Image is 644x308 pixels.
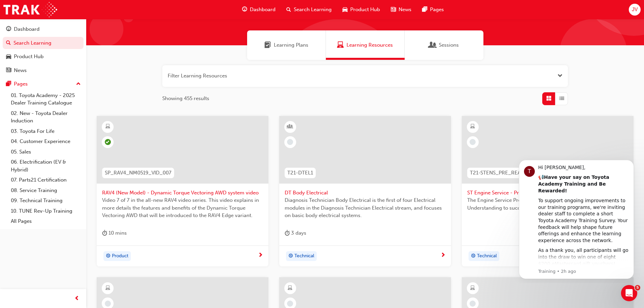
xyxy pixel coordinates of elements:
span: learningResourceType_ELEARNING-icon [105,284,110,293]
span: SP_RAV4_NM0519_VID_007 [105,169,171,177]
span: News [399,6,411,14]
span: Technical [294,252,314,260]
a: Learning PlansLearning Plans [247,30,326,60]
a: 07. Parts21 Certification [8,175,84,185]
a: Product Hub [3,50,84,63]
div: Pages [14,80,28,88]
a: 05. Sales [8,147,84,157]
span: Pages [430,6,444,14]
a: news-iconNews [385,3,417,17]
span: learningResourceType_ELEARNING-icon [470,284,475,293]
span: Showing 455 results [162,95,209,102]
span: learningRecordVerb_NONE-icon [287,139,293,145]
a: pages-iconPages [417,3,449,17]
button: DashboardSearch LearningProduct HubNews [3,22,84,78]
a: Dashboard [3,23,84,35]
span: target-icon [288,252,293,261]
div: News [14,67,27,74]
span: pages-icon [6,81,11,87]
span: List [559,95,564,102]
span: learningRecordVerb_NONE-icon [105,301,111,307]
span: car-icon [342,5,348,14]
span: DT Body Electrical [285,189,446,197]
span: Learning Resources [347,41,393,49]
span: duration-icon [102,229,107,237]
button: Pages [3,78,84,90]
span: Product [112,252,128,260]
span: target-icon [471,252,476,261]
span: Learning Resources [337,41,344,49]
span: search-icon [286,5,291,14]
span: Sessions [439,41,459,49]
span: search-icon [6,40,11,46]
span: JV [632,6,638,14]
a: T21-DTEL1DT Body ElectricalDiagnosis Technician Body Electrical is the first of four Electrical m... [279,116,451,267]
a: 06. Electrification (EV & Hybrid) [8,157,84,175]
span: next-icon [258,253,263,259]
span: ST Engine Service - Pre-Read [467,189,628,197]
span: target-icon [106,252,111,261]
a: Learning ResourcesLearning Resources [326,30,405,60]
span: pages-icon [422,5,427,14]
span: 5 [635,285,640,290]
a: T21-STENS_PRE_READST Engine Service - Pre-ReadThe Engine Service Preread will provide you with th... [462,116,634,267]
span: Diagnosis Technician Body Electrical is the first of four Electrical modules in the Diagnosis Tec... [285,196,446,219]
span: T21-DTEL1 [287,169,313,177]
button: Open the filter [557,72,563,80]
span: learningRecordVerb_NONE-icon [470,139,476,145]
a: car-iconProduct Hub [337,3,385,17]
a: guage-iconDashboard [237,3,281,17]
span: guage-icon [6,26,11,32]
a: All Pages [8,216,84,227]
div: Product Hub [14,53,44,61]
span: learningRecordVerb_NONE-icon [287,301,293,307]
span: Video 7 of 7 in the all-new RAV4 video series. This video explains in more details the features a... [102,196,263,219]
a: 03. Toyota For Life [8,126,84,137]
div: 10 mins [102,229,127,237]
div: 3 days [285,229,306,237]
a: 08. Service Training [8,185,84,196]
span: learningResourceType_ELEARNING-icon [288,284,292,293]
span: RAV4 (New Model) - Dynamic Torque Vectoring AWD system video [102,189,263,197]
span: Sessions [429,41,436,49]
span: Product Hub [350,6,380,14]
span: news-icon [6,68,11,74]
span: news-icon [391,5,396,14]
span: learningResourceType_ELEARNING-icon [470,122,475,131]
a: News [3,64,84,77]
span: next-icon [440,253,446,259]
iframe: Intercom live chat [621,285,637,301]
span: duration-icon [285,229,290,237]
span: guage-icon [242,5,247,14]
button: JV [629,4,641,16]
a: SP_RAV4_NM0519_VID_007RAV4 (New Model) - Dynamic Torque Vectoring AWD system videoVideo 7 of 7 in... [97,116,268,267]
a: SessionsSessions [405,30,483,60]
img: Trak [3,2,57,17]
span: Learning Plans [274,41,308,49]
span: prev-icon [74,294,79,303]
span: learningRecordVerb_COMPLETE-icon [105,139,111,145]
span: Grid [546,95,551,102]
span: Technical [477,252,497,260]
span: learningRecordVerb_NONE-icon [470,301,476,307]
span: The Engine Service Preread will provide you with the Knowledge and Understanding to successfully ... [467,196,628,212]
span: T21-STENS_PRE_READ [470,169,524,177]
a: 04. Customer Experience [8,136,84,147]
a: 10. TUNE Rev-Up Training [8,206,84,216]
span: up-icon [76,80,81,89]
span: Dashboard [250,6,276,14]
a: search-iconSearch Learning [281,3,337,17]
a: Search Learning [3,37,84,49]
span: learningResourceType_ELEARNING-icon [105,122,110,131]
a: 01. Toyota Academy - 2025 Dealer Training Catalogue [8,90,84,108]
span: car-icon [6,54,11,60]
